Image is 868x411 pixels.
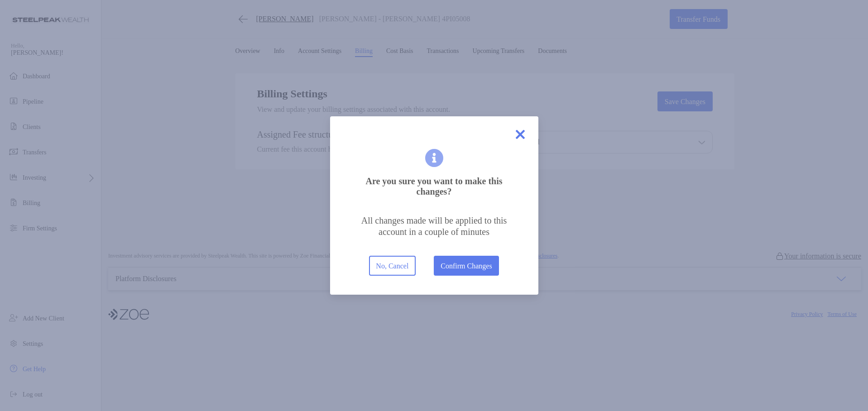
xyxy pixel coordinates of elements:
[358,176,510,197] h6: Are you sure you want to make this changes?
[358,215,510,238] p: All changes made will be applied to this account in a couple of minutes
[425,149,443,167] img: blue information icon
[511,125,529,143] img: close modal icon
[434,256,499,276] button: Confirm Changes
[369,256,416,276] button: No, Cancel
